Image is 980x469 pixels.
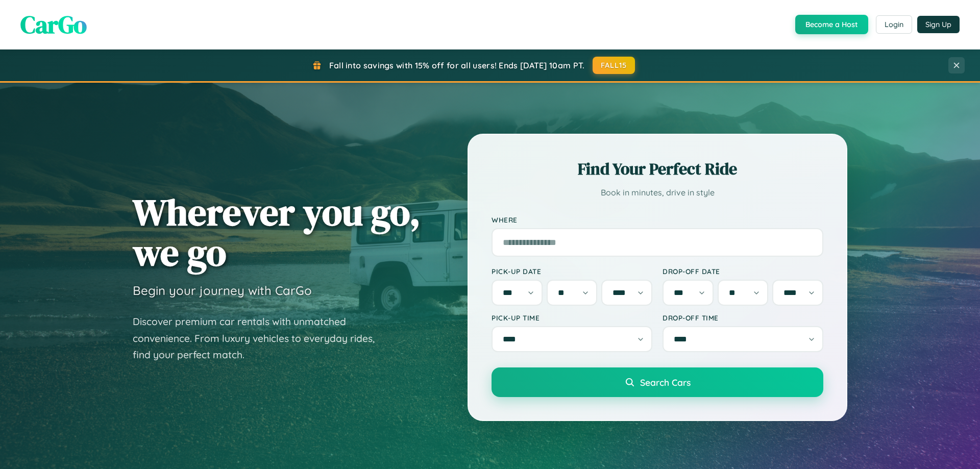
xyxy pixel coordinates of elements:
h2: Find Your Perfect Ride [492,158,823,180]
button: Search Cars [492,367,823,397]
h1: Wherever you go, we go [133,192,421,273]
button: Login [876,15,912,34]
label: Drop-off Time [663,313,823,322]
p: Discover premium car rentals with unmatched convenience. From luxury vehicles to everyday rides, ... [133,313,388,363]
span: Search Cars [640,377,691,388]
p: Book in minutes, drive in style [492,185,823,200]
span: Fall into savings with 15% off for all users! Ends [DATE] 10am PT. [329,60,585,70]
h3: Begin your journey with CarGo [133,283,312,298]
button: FALL15 [593,57,635,74]
span: CarGo [20,8,87,41]
label: Drop-off Date [663,267,823,276]
button: Sign Up [917,16,960,33]
button: Become a Host [795,15,868,34]
label: Pick-up Date [492,267,652,276]
label: Where [492,215,823,224]
label: Pick-up Time [492,313,652,322]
